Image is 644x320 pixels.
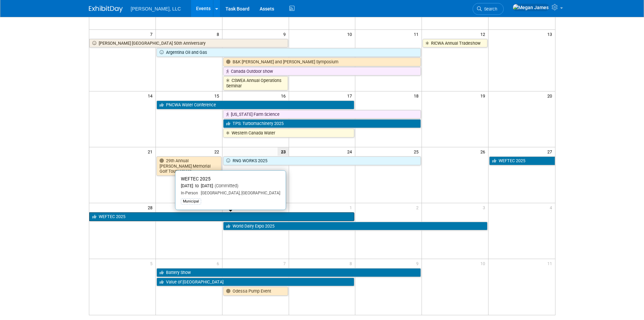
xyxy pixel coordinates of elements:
[473,3,504,15] a: Search
[480,259,488,268] span: 10
[181,176,211,182] span: WEFTEC 2025
[157,268,421,277] a: Battery Show
[347,91,355,100] span: 17
[347,30,355,38] span: 10
[223,67,421,76] a: Canada Outdoor show
[223,222,487,231] a: World Dairy Expo 2025
[423,39,487,48] a: RICWA Annual Tradeshow
[216,30,222,38] span: 8
[89,212,355,221] a: WEFTEC 2025
[480,30,488,38] span: 12
[89,6,123,13] img: ExhibitDay
[283,259,289,268] span: 7
[278,147,289,156] span: 23
[149,259,156,268] span: 5
[198,191,280,195] span: [GEOGRAPHIC_DATA], [GEOGRAPHIC_DATA]
[547,147,555,156] span: 27
[413,91,422,100] span: 18
[223,76,288,90] a: CSWEA Annual Operations Seminar
[157,156,221,176] a: 29th Annual [PERSON_NAME] Memorial Golf Tournament
[216,259,222,268] span: 6
[157,48,421,57] a: Argentina Oil and Gas
[181,191,198,195] span: In-Person
[512,4,549,11] img: Megan James
[482,203,488,212] span: 3
[349,259,355,268] span: 8
[280,91,289,100] span: 16
[147,203,156,212] span: 28
[223,119,421,128] a: TPS: Turbomachinery 2025
[181,183,280,189] div: [DATE] to [DATE]
[347,147,355,156] span: 24
[147,147,156,156] span: 21
[149,30,156,38] span: 7
[415,259,422,268] span: 9
[157,278,355,286] a: Value of [GEOGRAPHIC_DATA]
[157,101,355,109] a: PNCWA Water Conference
[223,287,288,296] a: Odessa Pump Event
[549,203,555,212] span: 4
[547,91,555,100] span: 20
[181,198,201,205] div: Municipal
[214,147,222,156] span: 22
[213,183,238,188] span: (Committed)
[480,147,488,156] span: 26
[223,58,421,66] a: B&K [PERSON_NAME] and [PERSON_NAME] Symposium
[223,156,421,165] a: RNG WORKS 2025
[349,203,355,212] span: 1
[223,110,421,119] a: [US_STATE] Farm Science
[489,156,555,165] a: WEFTEC 2025
[147,91,156,100] span: 14
[89,39,288,48] a: [PERSON_NAME] [GEOGRAPHIC_DATA] 50th Anniversary
[482,6,497,12] span: Search
[547,259,555,268] span: 11
[413,147,422,156] span: 25
[131,6,181,12] span: [PERSON_NAME], LLC
[415,203,422,212] span: 2
[547,30,555,38] span: 13
[223,129,355,137] a: Western Canada Water
[413,30,422,38] span: 11
[480,91,488,100] span: 19
[214,91,222,100] span: 15
[283,30,289,38] span: 9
